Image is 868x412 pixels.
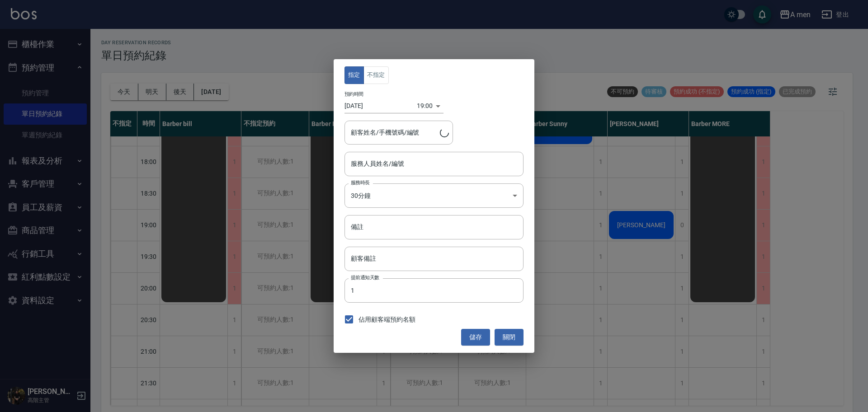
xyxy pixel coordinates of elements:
div: 30分鐘 [344,183,524,208]
input: Choose date, selected date is 2025-08-19 [344,98,417,113]
button: 儲存 [461,329,490,346]
button: 不指定 [363,66,389,84]
button: 關閉 [495,329,524,346]
label: 提前通知天數 [351,274,379,281]
button: 指定 [344,66,364,84]
span: 佔用顧客端預約名額 [359,315,415,324]
label: 服務時長 [351,179,370,186]
label: 預約時間 [344,91,363,98]
div: 19:00 [417,98,433,113]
